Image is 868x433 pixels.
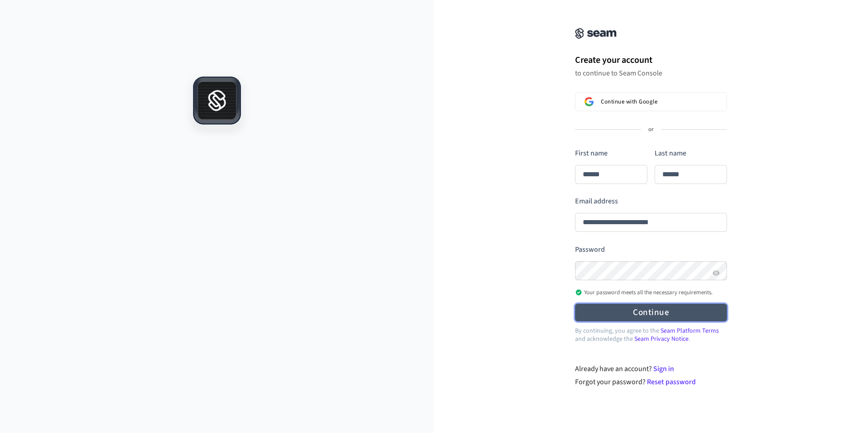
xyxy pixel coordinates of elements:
[575,28,617,39] img: Seam Console
[655,148,686,158] label: Last name
[648,126,654,134] p: or
[575,53,727,67] h1: Create your account
[585,97,594,106] img: Sign in with Google
[575,92,727,111] button: Sign in with GoogleContinue with Google
[647,377,696,387] a: Reset password
[601,98,657,105] span: Continue with Google
[575,377,727,387] div: Forgot your password?
[660,326,719,335] a: Seam Platform Terms
[575,69,727,78] p: to continue to Seam Console
[575,196,618,206] label: Email address
[575,245,605,254] label: Password
[575,289,712,296] p: Your password meets all the necessary requirements.
[575,304,727,321] button: Continue
[575,327,727,343] p: By continuing, you agree to the and acknowledge the .
[711,268,722,278] button: Show password
[653,364,674,374] a: Sign in
[575,148,608,158] label: First name
[634,334,689,344] a: Seam Privacy Notice
[575,363,727,374] div: Already have an account?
